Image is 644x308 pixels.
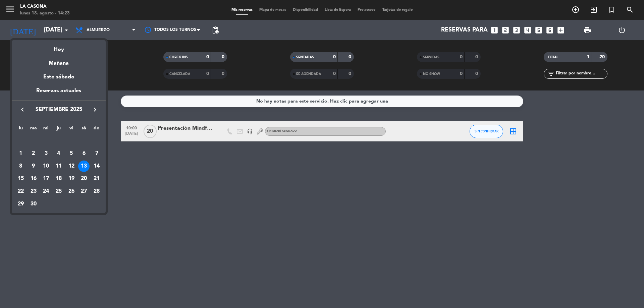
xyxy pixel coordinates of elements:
div: 2 [28,148,39,159]
td: 9 de septiembre de 2025 [27,160,40,173]
div: 12 [66,161,77,172]
div: 13 [78,161,90,172]
button: keyboard_arrow_left [16,105,29,114]
div: 29 [15,198,26,210]
div: Hoy [12,40,106,54]
td: 26 de septiembre de 2025 [65,185,78,198]
td: 7 de septiembre de 2025 [90,147,103,160]
div: 3 [40,148,52,159]
td: 15 de septiembre de 2025 [14,172,27,185]
td: 1 de septiembre de 2025 [14,147,27,160]
div: Reservas actuales [12,86,106,100]
th: martes [27,124,40,135]
div: 6 [78,148,90,159]
div: 19 [66,173,77,184]
td: 6 de septiembre de 2025 [78,147,91,160]
div: 15 [15,173,26,184]
td: 16 de septiembre de 2025 [27,172,40,185]
div: 23 [28,186,39,197]
td: 22 de septiembre de 2025 [14,185,27,198]
div: Este sábado [12,68,106,86]
div: 11 [53,161,64,172]
div: 21 [91,173,102,184]
td: 23 de septiembre de 2025 [27,185,40,198]
th: viernes [65,124,78,135]
td: 30 de septiembre de 2025 [27,198,40,210]
div: 4 [53,148,64,159]
td: 27 de septiembre de 2025 [78,185,91,198]
td: 25 de septiembre de 2025 [52,185,65,198]
div: 26 [66,186,77,197]
div: Mañana [12,54,106,68]
th: lunes [14,124,27,135]
td: 8 de septiembre de 2025 [14,160,27,173]
td: SEP. [14,134,103,147]
td: 5 de septiembre de 2025 [65,147,78,160]
div: 22 [15,186,26,197]
td: 21 de septiembre de 2025 [90,172,103,185]
td: 24 de septiembre de 2025 [40,185,52,198]
th: miércoles [40,124,52,135]
th: domingo [90,124,103,135]
td: 3 de septiembre de 2025 [40,147,52,160]
div: 17 [40,173,52,184]
td: 17 de septiembre de 2025 [40,172,52,185]
td: 19 de septiembre de 2025 [65,172,78,185]
div: 1 [15,148,26,159]
div: 10 [40,161,52,172]
i: keyboard_arrow_right [91,106,99,114]
div: 25 [53,186,64,197]
td: 14 de septiembre de 2025 [90,160,103,173]
div: 18 [53,173,64,184]
th: sábado [78,124,91,135]
div: 7 [91,148,102,159]
td: 2 de septiembre de 2025 [27,147,40,160]
div: 5 [66,148,77,159]
div: 28 [91,186,102,197]
td: 18 de septiembre de 2025 [52,172,65,185]
div: 9 [28,161,39,172]
span: septiembre 2025 [29,105,89,114]
div: 14 [91,161,102,172]
div: 24 [40,186,52,197]
td: 28 de septiembre de 2025 [90,185,103,198]
button: keyboard_arrow_right [89,105,101,114]
td: 4 de septiembre de 2025 [52,147,65,160]
div: 30 [28,198,39,210]
div: 8 [15,161,26,172]
th: jueves [52,124,65,135]
div: 27 [78,186,90,197]
td: 29 de septiembre de 2025 [14,198,27,210]
i: keyboard_arrow_left [18,106,26,114]
td: 13 de septiembre de 2025 [78,160,91,173]
td: 12 de septiembre de 2025 [65,160,78,173]
td: 11 de septiembre de 2025 [52,160,65,173]
div: 16 [28,173,39,184]
div: 20 [78,173,90,184]
td: 20 de septiembre de 2025 [78,172,91,185]
td: 10 de septiembre de 2025 [40,160,52,173]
